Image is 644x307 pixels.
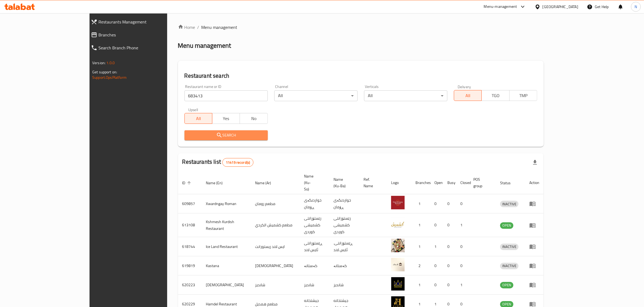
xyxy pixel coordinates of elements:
span: INACTIVE [500,201,518,207]
td: 0 [443,275,456,295]
span: Search Branch Phone [98,45,193,51]
li: / [197,24,199,30]
td: 2 [411,256,430,275]
button: No [240,113,267,124]
th: Logo [387,171,411,194]
a: Support.OpsPlatform [92,74,127,81]
span: No [242,115,265,122]
td: شانديز [251,275,300,295]
td: ڕێستۆرانتی ئایس لاند [300,237,329,256]
img: Kshmesh Kurdish Restaurant [391,217,405,231]
td: 0 [430,256,443,275]
td: شانديز [300,275,329,295]
td: 1 [411,194,430,213]
td: 0 [430,194,443,213]
th: Busy [443,171,456,194]
img: Kastana [391,258,405,271]
span: Branches [98,32,193,38]
h2: Menu management [178,41,231,50]
span: TMP [512,92,535,100]
img: Xwardngay Roman [391,196,405,209]
span: Name (Ku-So) [304,173,323,192]
a: Search Branch Phone [87,41,197,54]
th: Branches [411,171,430,194]
nav: breadcrumb [178,24,544,30]
td: خواردنگەی ڕۆمان [329,194,359,213]
span: Name (Ku-Ba) [333,176,353,189]
div: INACTIVE [500,244,518,250]
span: Restaurants Management [98,19,193,25]
span: All [187,115,210,122]
span: Yes [214,115,238,122]
div: Menu [529,262,539,269]
img: Shandiz [391,277,405,291]
td: شانديز [329,275,359,295]
div: Menu [529,282,539,288]
span: INACTIVE [500,244,518,250]
td: 0 [456,194,469,213]
td: کەستانە [300,256,329,275]
td: 0 [443,237,456,256]
label: Delivery [458,85,471,88]
td: 0 [430,213,443,237]
td: کەستانە [329,256,359,275]
td: 1 [430,237,443,256]
span: Menu management [202,24,237,30]
td: رێستۆرانتی کشمیشى كوردى [300,213,329,237]
td: 0 [430,275,443,295]
td: [DEMOGRAPHIC_DATA] [202,275,251,295]
td: ايس لاند ريستورانت [251,237,300,256]
a: Branches [87,28,197,41]
div: All [364,90,447,101]
td: Kshmesh Kurdish Restaurant [202,213,251,237]
td: [DEMOGRAPHIC_DATA] [251,256,300,275]
td: مطعم كشميش الكردي [251,213,300,237]
button: TGO [481,90,509,101]
span: Search [189,132,263,139]
td: 1 [456,213,469,237]
img: Ice Land Restaurant [391,239,405,252]
span: Version: [92,59,105,66]
td: مطعم رومان [251,194,300,213]
div: Export file [529,156,541,169]
div: [GEOGRAPHIC_DATA] [543,4,578,10]
span: ID [182,180,193,186]
td: 1 [411,237,430,256]
td: 0 [456,256,469,275]
span: Name (Ar) [255,180,278,186]
td: .ڕێستۆرانتی ئایس لاند [329,237,359,256]
div: Menu-management [484,4,517,10]
h2: Restaurant search [184,72,537,80]
td: رێستۆرانتی کشمیشى كوردى [329,213,359,237]
span: OPEN [500,282,513,288]
span: OPEN [500,222,513,228]
td: Xwardngay Roman [202,194,251,213]
td: 0 [456,237,469,256]
label: Upsell [188,108,198,111]
button: All [454,90,482,101]
button: TMP [509,90,537,101]
span: Status [500,180,518,186]
button: Yes [212,113,240,124]
button: Search [184,130,268,140]
span: Name (En) [206,180,230,186]
td: 0 [443,194,456,213]
th: Closed [456,171,469,194]
div: Menu [529,243,539,250]
div: Menu [529,200,539,207]
a: Restaurants Management [87,15,197,28]
span: INACTIVE [500,263,518,269]
span: All [456,92,480,100]
th: Open [430,171,443,194]
span: 11419 record(s) [223,160,253,165]
td: 1 [411,213,430,237]
span: TGO [484,92,507,100]
td: 0 [443,213,456,237]
div: OPEN [500,282,513,288]
div: All [274,90,358,101]
span: Ref. Name [364,176,380,189]
td: Ice Land Restaurant [202,237,251,256]
div: Total records count [222,158,253,167]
